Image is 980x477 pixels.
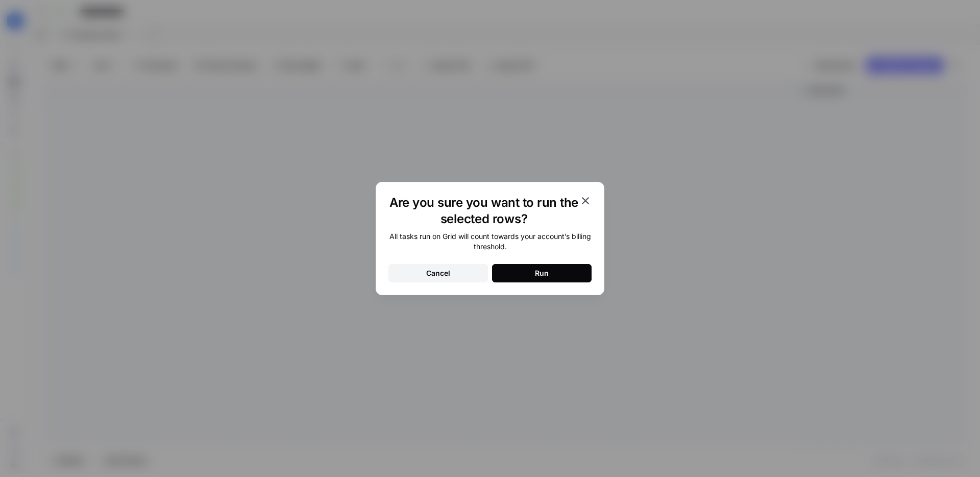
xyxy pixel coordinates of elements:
div: Run [535,268,549,278]
h1: Are you sure you want to run the selected rows? [388,195,579,227]
div: Cancel [426,268,450,278]
button: Cancel [388,264,488,282]
button: Run [492,264,592,282]
div: All tasks run on Grid will count towards your account’s billing threshold. [388,231,592,252]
